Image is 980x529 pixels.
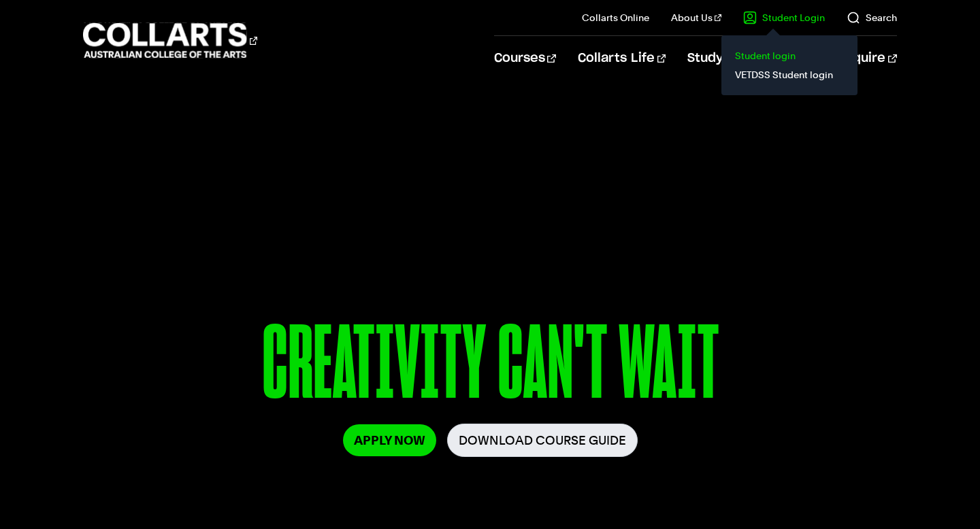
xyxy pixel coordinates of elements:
a: Collarts Life [578,36,666,81]
a: Search [847,11,897,24]
a: VETDSS Student login [732,65,847,84]
a: Enquire [837,36,896,81]
a: About Us [671,11,721,24]
a: Download Course Guide [447,424,638,457]
a: Courses [494,36,556,81]
div: Go to homepage [83,21,257,60]
a: Apply Now [343,424,436,456]
a: Student Login [743,11,825,24]
a: Study Information [687,36,815,81]
a: Student login [732,46,847,65]
a: Collarts Online [582,11,649,24]
p: CREATIVITY CAN'T WAIT [83,311,896,424]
